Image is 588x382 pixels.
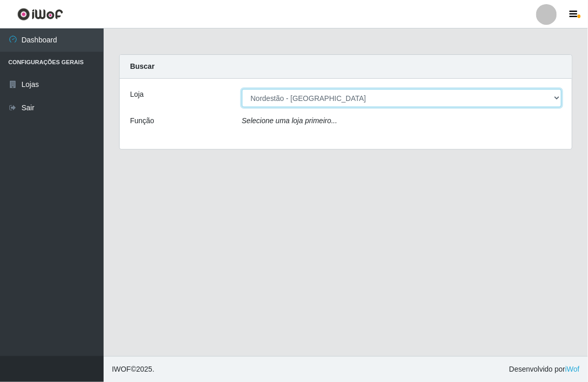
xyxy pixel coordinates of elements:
a: iWof [565,365,580,373]
label: Loja [130,89,144,100]
img: CoreUI Logo [17,8,63,21]
i: Selecione uma loja primeiro... [242,116,337,125]
span: Desenvolvido por [509,364,580,375]
span: IWOF [112,365,131,373]
span: © 2025 . [112,364,154,375]
label: Função [130,115,154,126]
strong: Buscar [130,62,154,70]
